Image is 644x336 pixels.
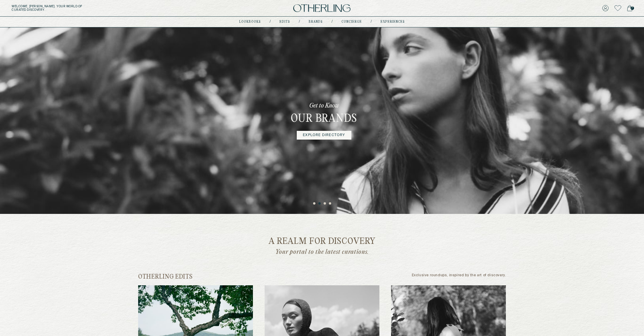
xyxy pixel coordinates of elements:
div: / [299,20,300,24]
h2: otherling edits [138,273,193,281]
a: lookbooks [239,20,261,23]
div: / [371,20,372,24]
a: 7 [627,4,632,12]
p: Your portal to the latest curations. [245,248,400,256]
div: / [270,20,271,24]
a: Brands [309,20,323,23]
a: Explore Directory [297,131,351,140]
h2: a realm for discovery [143,237,501,246]
p: Get to Know [309,102,339,110]
div: / [331,20,333,24]
button: 4 [329,202,332,205]
a: concierge [341,20,362,23]
button: 1 [313,202,316,205]
button: 2 [318,202,321,205]
h5: Welcome, [PERSON_NAME] . Your world of curated discovery. [12,5,198,12]
a: Edits [280,20,290,23]
h3: Our Brands [291,112,357,126]
a: experiences [381,20,405,23]
p: Exclusive roundups, inspired by the art of discovery. [412,273,506,281]
button: 3 [324,202,327,205]
span: 7 [631,6,634,10]
img: logo [293,4,350,12]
